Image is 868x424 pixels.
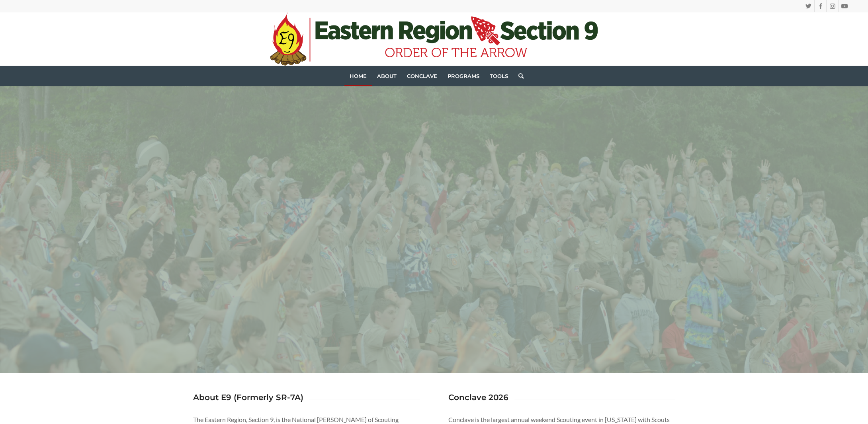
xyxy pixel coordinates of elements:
span: Conclave [407,73,437,79]
span: About [377,73,397,79]
a: Search [513,66,524,86]
a: Home [344,66,372,86]
span: Home [350,73,367,79]
a: Tools [485,66,513,86]
a: Conclave [402,66,442,86]
a: About [372,66,402,86]
h3: Conclave 2026 [448,393,508,402]
h3: About E9 (Formerly SR-7A) [193,393,303,402]
span: Tools [490,73,508,79]
span: Programs [448,73,479,79]
a: Programs [442,66,485,86]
